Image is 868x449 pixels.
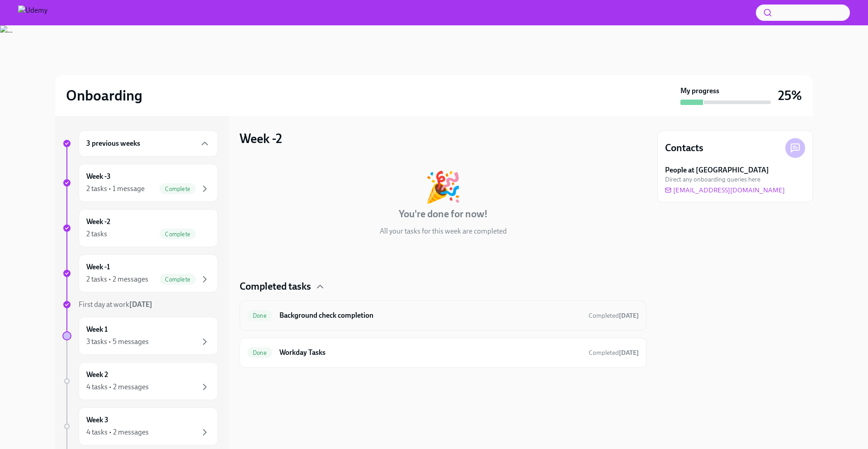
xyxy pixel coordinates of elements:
span: Done [247,312,272,319]
a: Week -12 tasks • 2 messagesComplete [62,254,218,292]
h6: Week -3 [86,172,111,182]
h6: Background check completion [279,310,581,320]
span: Completed [589,312,639,320]
span: Complete [160,186,196,192]
div: 2 tasks [86,229,107,239]
a: First day at work[DATE] [62,300,218,310]
a: Week 13 tasks • 5 messages [62,317,218,355]
div: 4 tasks • 2 messages [86,382,149,392]
div: 4 tasks • 2 messages [86,427,149,437]
a: Week 24 tasks • 2 messages [62,362,218,400]
span: Done [247,349,272,356]
span: First day at work [79,300,152,309]
strong: [DATE] [129,300,152,309]
h6: Workday Tasks [279,348,581,358]
h3: Week -2 [240,130,282,147]
div: Completed tasks [240,280,646,293]
h2: Onboarding [66,86,142,105]
h6: Week -2 [86,217,110,227]
h6: Week 1 [86,325,108,334]
a: [EMAIL_ADDRESS][DOMAIN_NAME] [665,186,785,195]
span: July 30th, 2025 15:22 [589,349,639,357]
span: August 1st, 2025 08:15 [589,311,639,320]
a: Week 34 tasks • 2 messages [62,407,218,445]
div: 🎉 [425,172,462,202]
strong: [DATE] [619,349,639,357]
div: 3 previous weeks [79,130,218,157]
strong: [DATE] [619,312,639,320]
a: DoneBackground check completionCompleted[DATE] [247,308,639,323]
span: Complete [160,276,196,283]
a: Week -22 tasksComplete [62,209,218,247]
h6: 3 previous weeks [86,139,140,148]
div: 2 tasks • 1 message [86,184,145,194]
h4: You're done for now! [399,207,488,221]
a: DoneWorkday TasksCompleted[DATE] [247,345,639,360]
h6: Week -1 [86,262,110,272]
a: Week -32 tasks • 1 messageComplete [62,164,218,202]
span: Direct any onboarding queries here [665,175,760,184]
h3: 25% [778,87,802,104]
strong: People at [GEOGRAPHIC_DATA] [665,165,769,175]
span: Completed [589,349,639,357]
strong: My progress [680,86,719,96]
h4: Contacts [665,141,703,155]
h4: Completed tasks [240,280,311,293]
div: 3 tasks • 5 messages [86,337,149,347]
h6: Week 3 [86,415,108,425]
div: 2 tasks • 2 messages [86,274,148,284]
h6: Week 2 [86,370,108,380]
p: All your tasks for this week are completed [380,226,507,236]
span: Complete [160,231,196,238]
img: Udemy [18,5,47,20]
